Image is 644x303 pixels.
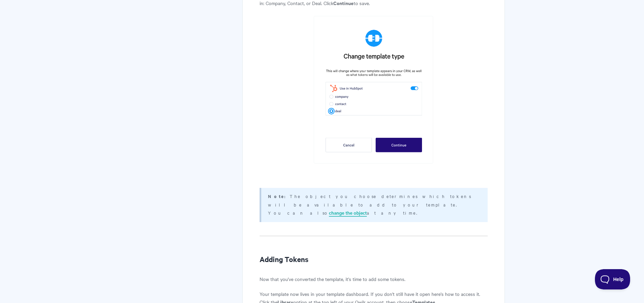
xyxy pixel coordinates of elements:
[268,193,290,199] strong: Note:
[268,192,479,217] p: The object you choose determines which tokens will be available to add to your template. You can ...
[260,254,487,264] h2: Adding Tokens
[329,209,367,217] a: change the object
[260,275,487,283] p: Now that you've converted the template, it's time to add some tokens.
[595,269,630,289] iframe: Toggle Customer Support
[314,16,433,164] img: file-ldY4Qy7Yjb.png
